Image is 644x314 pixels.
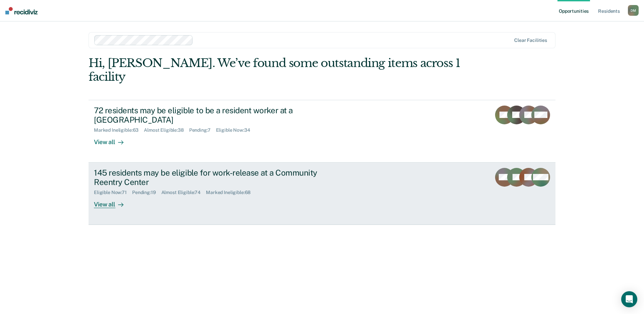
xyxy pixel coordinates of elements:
div: Almost Eligible : 38 [144,127,189,133]
div: Clear facilities [514,38,547,43]
div: Open Intercom Messenger [621,291,637,307]
button: DM [628,5,639,16]
div: Almost Eligible : 74 [161,190,206,195]
div: Eligible Now : 34 [216,127,256,133]
a: 72 residents may be eligible to be a resident worker at a [GEOGRAPHIC_DATA]Marked Ineligible:63Al... [89,100,555,163]
div: Marked Ineligible : 68 [206,190,256,195]
img: Recidiviz [5,7,38,14]
div: View all [94,133,131,146]
div: View all [94,195,131,208]
div: Pending : 7 [189,127,216,133]
div: Marked Ineligible : 63 [94,127,144,133]
div: D M [628,5,639,16]
a: 145 residents may be eligible for work-release at a Community Reentry CenterEligible Now:71Pendin... [89,163,555,225]
div: 72 residents may be eligible to be a resident worker at a [GEOGRAPHIC_DATA] [94,106,329,125]
div: Eligible Now : 71 [94,190,132,195]
div: Pending : 19 [132,190,161,195]
div: Hi, [PERSON_NAME]. We’ve found some outstanding items across 1 facility [89,56,462,84]
div: 145 residents may be eligible for work-release at a Community Reentry Center [94,168,329,187]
